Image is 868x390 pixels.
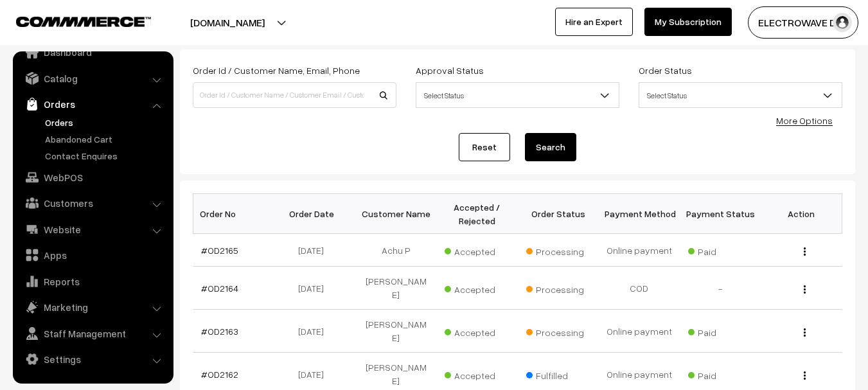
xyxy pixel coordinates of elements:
[526,279,590,296] span: Processing
[639,84,842,107] span: Select Status
[599,310,680,353] td: Online payment
[833,13,852,32] img: user
[16,166,169,189] a: WebPOS
[688,366,752,382] span: Paid
[688,323,752,339] span: Paid
[526,323,590,339] span: Processing
[274,310,355,353] td: [DATE]
[416,64,484,77] label: Approval Status
[42,132,169,146] a: Abandoned Cart
[680,194,761,234] th: Payment Status
[445,323,509,339] span: Accepted
[16,191,169,215] a: Customers
[416,82,619,108] span: Select Status
[193,194,274,234] th: Order No
[16,218,169,241] a: Website
[445,366,509,382] span: Accepted
[526,242,590,258] span: Processing
[201,369,238,380] a: #OD2162
[680,267,761,310] td: -
[16,13,128,28] a: COMMMERCE
[16,93,169,116] a: Orders
[445,242,509,258] span: Accepted
[193,82,396,108] input: Order Id / Customer Name / Customer Email / Customer Phone
[16,348,169,371] a: Settings
[42,149,169,163] a: Contact Enquires
[518,194,599,234] th: Order Status
[639,82,842,108] span: Select Status
[201,283,238,294] a: #OD2164
[599,267,680,310] td: COD
[355,310,436,353] td: [PERSON_NAME]
[639,64,692,77] label: Order Status
[555,8,633,36] a: Hire an Expert
[644,8,732,36] a: My Subscription
[804,285,806,294] img: Menu
[16,322,169,345] a: Staff Management
[526,366,590,382] span: Fulfilled
[16,40,169,64] a: Dashboard
[804,247,806,256] img: Menu
[416,84,619,107] span: Select Status
[804,328,806,337] img: Menu
[201,326,238,337] a: #OD2163
[525,133,576,161] button: Search
[16,17,151,26] img: COMMMERCE
[355,234,436,267] td: Achu P
[16,67,169,90] a: Catalog
[16,270,169,293] a: Reports
[42,116,169,129] a: Orders
[445,279,509,296] span: Accepted
[201,245,238,256] a: #OD2165
[459,133,510,161] a: Reset
[355,267,436,310] td: [PERSON_NAME]
[16,296,169,319] a: Marketing
[274,194,355,234] th: Order Date
[274,267,355,310] td: [DATE]
[761,194,842,234] th: Action
[804,371,806,380] img: Menu
[355,194,436,234] th: Customer Name
[776,115,833,126] a: More Options
[193,64,360,77] label: Order Id / Customer Name, Email, Phone
[599,234,680,267] td: Online payment
[688,242,752,258] span: Paid
[16,244,169,267] a: Apps
[274,234,355,267] td: [DATE]
[748,6,858,39] button: ELECTROWAVE DE…
[145,6,310,39] button: [DOMAIN_NAME]
[436,194,517,234] th: Accepted / Rejected
[599,194,680,234] th: Payment Method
